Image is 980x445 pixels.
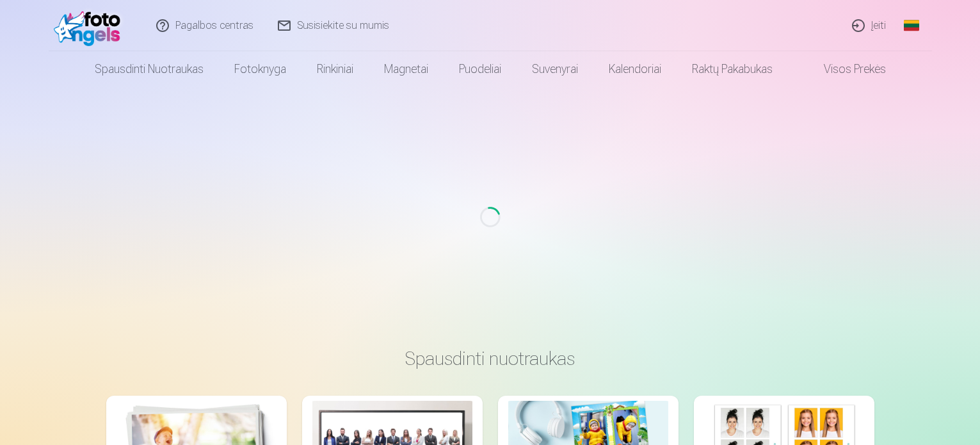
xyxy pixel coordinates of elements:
a: Magnetai [369,51,444,87]
a: Fotoknyga [219,51,301,87]
a: Kalendoriai [593,51,677,87]
a: Spausdinti nuotraukas [79,51,219,87]
a: Raktų pakabukas [677,51,788,87]
h3: Spausdinti nuotraukas [116,347,864,370]
a: Puodeliai [444,51,517,87]
a: Visos prekės [788,51,901,87]
a: Suvenyrai [517,51,593,87]
img: /fa2 [54,5,127,46]
a: Rinkiniai [301,51,369,87]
